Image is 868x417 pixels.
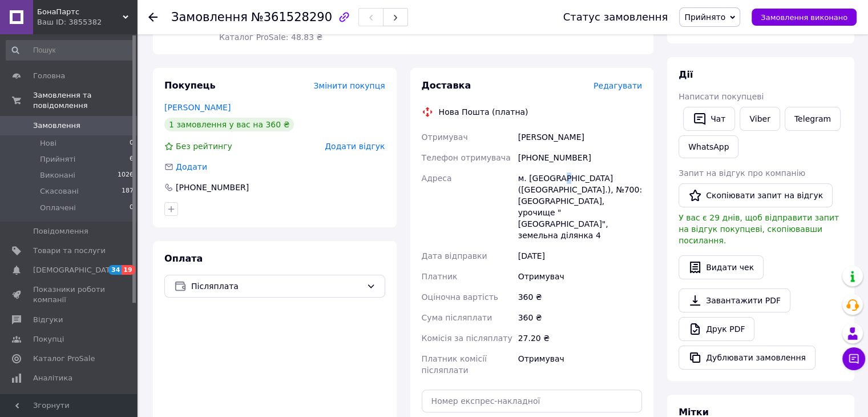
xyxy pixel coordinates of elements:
input: Пошук [6,40,135,61]
div: 1 замовлення у вас на 360 ₴ [164,118,294,131]
span: 0 [130,138,134,149]
span: Замовлення [171,10,248,24]
span: Відгуки [33,315,63,325]
input: Номер експрес-накладної [422,390,643,412]
div: 360 ₴ [516,287,644,307]
span: [DEMOGRAPHIC_DATA] [33,265,118,275]
span: Запит на відгук про компанію [679,169,805,178]
span: Написати покупцеві [679,92,764,101]
span: Платник [422,272,458,281]
span: Замовлення виконано [761,13,847,22]
div: Отримувач [516,266,644,287]
button: Дублювати замовлення [679,346,815,370]
span: Дата відправки [422,251,487,260]
span: Каталог ProSale: 48.83 ₴ [219,33,322,42]
button: Чат [683,107,735,131]
div: [PERSON_NAME] [516,127,644,147]
a: Друк PDF [679,317,754,341]
div: Повернутися назад [148,11,158,23]
span: Комісія за післяплату [422,334,512,343]
a: Завантажити PDF [679,288,790,312]
span: Платник комісії післяплати [422,354,487,375]
span: 6 [130,154,134,165]
span: №361528290 [251,10,332,24]
div: Отримувач [516,348,644,380]
span: Змінити покупця [314,81,385,90]
button: Видати чек [679,255,764,279]
div: [DATE] [516,246,644,266]
span: 0 [130,203,134,213]
span: Телефон отримувача [422,153,511,162]
div: 27.20 ₴ [516,328,644,348]
div: 360 ₴ [516,307,644,328]
span: Товари та послуги [33,246,106,256]
span: Покупець [164,80,216,91]
span: Оціночна вартість [422,292,498,302]
span: 34 [108,265,122,275]
span: У вас є 29 днів, щоб відправити запит на відгук покупцеві, скопіювавши посилання. [679,213,839,245]
span: Нові [40,138,56,149]
span: Прийнято [684,13,725,22]
span: Післяплата [191,280,362,292]
span: Аналітика [33,373,72,383]
span: Додати відгук [325,142,385,151]
a: WhatsApp [679,135,738,158]
span: Прийняті [40,154,75,165]
span: Показники роботи компанії [33,284,106,305]
span: Редагувати [594,81,642,90]
span: Оплачені [40,203,76,213]
span: Адреса [422,174,452,183]
span: Скасовані [40,186,79,197]
span: БонаПартс [37,7,123,17]
div: м. [GEOGRAPHIC_DATA] ([GEOGRAPHIC_DATA].), №700: [GEOGRAPHIC_DATA], урочище "[GEOGRAPHIC_DATA]", ... [516,168,644,246]
span: Дії [679,69,693,80]
span: Отримувач [422,133,468,142]
span: Повідомлення [33,226,88,236]
span: Без рейтингу [176,142,232,151]
a: Telegram [785,107,841,131]
span: Сума післяплати [422,313,492,322]
button: Замовлення виконано [752,9,857,26]
button: Скопіювати запит на відгук [679,183,833,207]
div: [PHONE_NUMBER] [516,147,644,168]
span: Замовлення та повідомлення [33,90,137,111]
div: Статус замовлення [563,11,668,23]
span: 19 [122,265,135,275]
span: Інструменти веб-майстра та SEO [33,392,106,413]
span: Доставка [422,80,471,91]
span: Виконані [40,170,75,181]
span: Оплата [164,253,203,264]
div: Ваш ID: 3855382 [37,17,137,27]
a: Viber [740,107,780,131]
div: Нова Пошта (платна) [436,106,531,118]
span: Каталог ProSale [33,354,95,364]
div: [PHONE_NUMBER] [175,182,250,193]
button: Чат з покупцем [842,347,865,370]
span: 187 [122,186,134,197]
span: Покупці [33,334,64,344]
span: Замовлення [33,121,80,131]
span: Головна [33,71,65,81]
span: 1026 [118,170,134,181]
span: Додати [176,162,207,171]
a: [PERSON_NAME] [164,103,231,112]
